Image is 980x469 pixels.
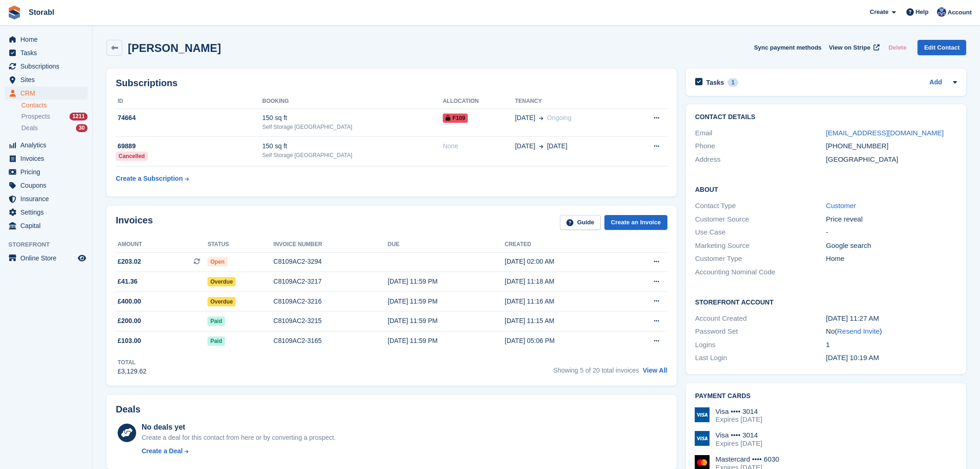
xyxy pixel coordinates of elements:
img: stora-icon-8386f47178a22dfd0bd8f6a31ec36ba5ce8667c1dd55bd0f319d3a0aa187defe.svg [7,6,21,19]
div: [DATE] 02:00 AM [505,257,622,266]
div: Last Login [695,353,826,363]
span: Open [207,257,227,266]
div: [DATE] 11:18 AM [505,277,622,286]
a: Preview store [76,253,88,264]
th: Allocation [443,94,515,109]
span: Insurance [20,192,76,205]
h2: Contact Details [695,114,957,121]
span: Invoices [20,152,76,165]
div: [DATE] 11:15 AM [505,316,622,326]
span: Paid [207,317,225,326]
a: menu [5,46,88,59]
div: 150 sq ft [262,141,443,151]
div: Address [695,154,826,165]
span: [DATE] [515,113,535,123]
a: menu [5,60,88,73]
div: 69889 [116,141,262,151]
div: Home [826,254,957,264]
h2: Tasks [706,78,724,87]
a: Deals 30 [21,123,88,133]
a: Guide [560,215,601,230]
div: Use Case [695,227,826,238]
span: ( ) [835,327,882,335]
div: Marketing Source [695,241,826,251]
div: [DATE] 05:06 PM [505,336,622,346]
img: Visa Logo [695,431,710,446]
span: Capital [20,219,76,232]
div: Expires [DATE] [716,439,762,448]
a: menu [5,139,88,152]
div: 1211 [69,113,88,120]
a: menu [5,87,88,100]
a: Add [930,77,942,88]
th: Amount [116,237,207,252]
div: [DATE] 11:59 PM [388,277,505,286]
div: Customer Type [695,254,826,264]
a: [EMAIL_ADDRESS][DOMAIN_NAME] [826,129,943,137]
th: Tenancy [515,94,628,109]
h2: Invoices [116,215,153,230]
time: 2025-03-24 10:19:00 UTC [826,354,879,361]
h2: Subscriptions [116,78,667,89]
a: Storabl [25,5,58,20]
a: menu [5,73,88,86]
div: 30 [76,124,88,132]
a: Create a Subscription [116,170,189,187]
a: Customer [826,202,856,209]
div: C8109AC2-3215 [273,316,388,326]
div: Phone [695,141,826,152]
th: Due [388,237,505,252]
span: Overdue [207,277,236,286]
div: Price reveal [826,214,957,225]
span: Account [948,8,972,17]
span: Subscriptions [20,60,76,73]
span: Ongoing [547,114,572,121]
button: Sync payment methods [754,40,822,55]
div: No deals yet [142,422,336,433]
h2: [PERSON_NAME] [128,42,221,54]
a: menu [5,219,88,232]
div: C8109AC2-3217 [273,277,388,286]
span: Online Store [20,252,76,265]
a: View on Stripe [825,40,881,55]
div: Total [118,358,146,367]
span: Tasks [20,46,76,59]
span: Help [916,7,929,17]
div: - [826,227,957,238]
h2: Payment cards [695,393,957,400]
a: menu [5,152,88,165]
div: [DATE] 11:16 AM [505,297,622,306]
h2: Deals [116,404,140,415]
div: Create a deal for this contact from here or by converting a prospect. [142,433,336,443]
span: Pricing [20,165,76,178]
div: [DATE] 11:59 PM [388,316,505,326]
span: [DATE] [547,141,567,151]
div: 1 [826,340,957,350]
span: Coupons [20,179,76,192]
th: Created [505,237,622,252]
a: Resend Invite [837,327,880,335]
span: Paid [207,336,225,346]
h2: Storefront Account [695,297,957,306]
th: Invoice number [273,237,388,252]
a: View All [643,367,667,374]
a: Create an Invoice [604,215,667,230]
a: menu [5,206,88,219]
div: Accounting Nominal Code [695,267,826,278]
span: Prospects [21,112,50,121]
span: CRM [20,87,76,100]
div: 1 [728,78,738,87]
div: Visa •••• 3014 [716,431,762,439]
span: Home [20,33,76,46]
div: 150 sq ft [262,113,443,123]
a: menu [5,252,88,265]
span: Settings [20,206,76,219]
span: View on Stripe [829,43,870,52]
span: Sites [20,73,76,86]
th: Booking [262,94,443,109]
div: None [443,141,515,151]
div: [DATE] 11:27 AM [826,313,957,324]
div: [DATE] 11:59 PM [388,297,505,306]
span: £41.36 [118,277,138,286]
th: ID [116,94,262,109]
